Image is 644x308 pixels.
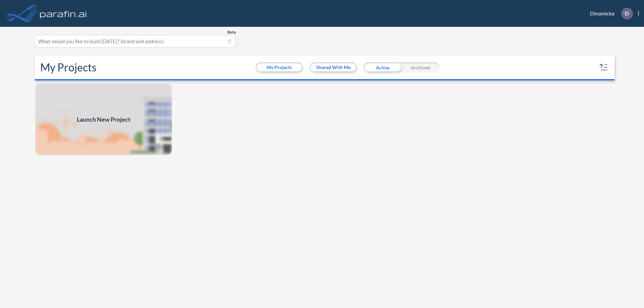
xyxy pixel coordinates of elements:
[39,7,88,20] img: logo
[598,62,609,73] button: sort
[77,115,130,124] span: Launch New Project
[364,62,401,72] div: Active
[227,29,236,35] span: Beta
[40,61,97,74] h2: My Projects
[580,8,639,19] div: Dinamicka
[625,10,629,16] p: D
[35,83,172,156] img: add
[257,63,302,71] button: My Projects
[311,63,356,71] button: Shared With Me
[401,62,439,72] div: Archived
[35,83,172,156] a: Launch New Project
